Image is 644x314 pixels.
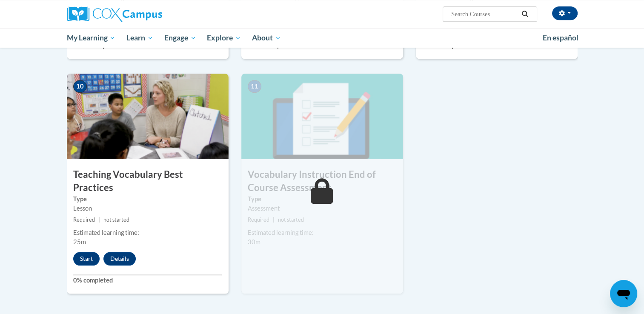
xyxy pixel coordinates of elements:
[201,28,246,48] a: Explore
[252,33,281,43] span: About
[241,168,403,194] h3: Vocabulary Instruction End of Course Assessment
[54,28,590,48] div: Main menu
[61,28,121,48] a: My Learning
[207,33,241,43] span: Explore
[67,6,162,22] img: Cox Campus
[73,217,95,223] span: Required
[159,28,202,48] a: Engage
[66,33,115,43] span: My Learning
[278,217,304,223] span: not started
[248,228,397,237] div: Estimated learning time:
[73,228,222,237] div: Estimated learning time:
[248,194,397,204] label: Type
[537,29,584,47] a: En español
[248,238,260,245] span: 30m
[248,217,269,223] span: Required
[103,217,129,223] span: not started
[273,217,275,223] span: |
[246,28,286,48] a: About
[73,204,222,213] div: Lesson
[543,33,578,42] span: En español
[73,276,222,285] label: 0% completed
[248,80,261,93] span: 11
[73,252,100,265] button: Start
[98,217,100,223] span: |
[67,168,229,194] h3: Teaching Vocabulary Best Practices
[67,6,229,22] a: Cox Campus
[518,9,531,19] button: Search
[164,33,196,43] span: Engage
[241,74,403,159] img: Course Image
[73,238,86,245] span: 25m
[248,204,397,213] div: Assessment
[103,252,136,265] button: Details
[73,194,222,204] label: Type
[67,74,229,159] img: Course Image
[126,33,153,43] span: Learn
[450,9,518,19] input: Search Courses
[73,80,87,93] span: 10
[610,280,637,307] iframe: Button to launch messaging window
[121,28,159,48] a: Learn
[552,6,578,20] button: Account Settings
